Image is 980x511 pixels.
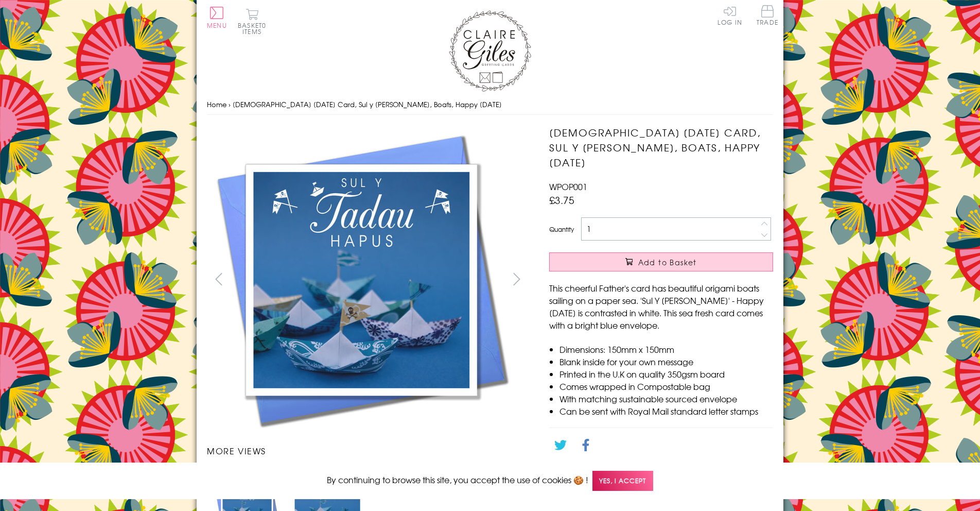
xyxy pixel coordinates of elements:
[229,99,231,109] span: ›
[549,225,574,234] label: Quantity
[207,99,226,109] a: Home
[559,380,773,393] li: Comes wrapped in Compostable bag
[207,125,516,434] img: Welsh Father's Day Card, Sul y Tadau Hapus, Boats, Happy Father's Day
[549,193,574,207] span: £3.75
[638,257,697,267] span: Add to Basket
[757,5,778,27] a: Trade
[559,343,773,355] li: Dimensions: 150mm x 150mm
[549,252,773,271] button: Add to Basket
[207,21,227,30] span: Menu
[207,445,529,457] h3: More views
[207,94,773,115] nav: breadcrumbs
[757,5,778,25] span: Trade
[207,7,227,28] button: Menu
[207,267,230,291] button: prev
[238,8,266,35] button: Basket0 items
[717,5,742,25] a: Log In
[233,99,502,109] span: [DEMOGRAPHIC_DATA] [DATE] Card, Sul y [PERSON_NAME], Boats, Happy [DATE]
[505,267,529,291] button: next
[559,405,773,417] li: Can be sent with Royal Mail standard letter stamps
[449,10,531,92] img: Claire Giles Greetings Cards
[549,282,773,331] p: This cheerful Father's card has beautiful origami boats sailing on a paper sea. 'Sul Y [PERSON_NA...
[549,125,773,169] h1: [DEMOGRAPHIC_DATA] [DATE] Card, Sul y [PERSON_NAME], Boats, Happy [DATE]
[549,180,587,193] span: WPOP001
[242,21,266,36] span: 0 items
[559,355,773,368] li: Blank inside for your own message
[592,471,653,491] span: Yes, I accept
[559,393,773,405] li: With matching sustainable sourced envelope
[559,368,773,380] li: Printed in the U.K on quality 350gsm board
